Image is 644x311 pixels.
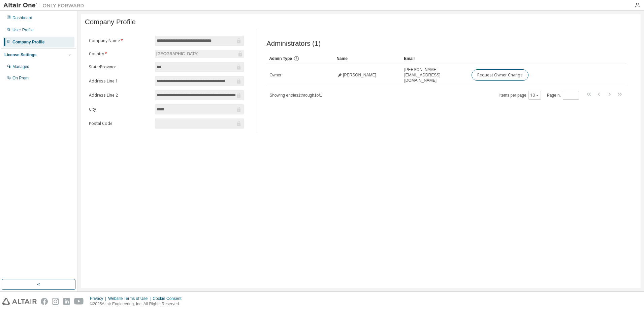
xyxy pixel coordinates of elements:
[12,39,44,45] div: Company Profile
[336,53,398,64] div: Name
[52,298,59,305] img: instagram.svg
[12,15,32,21] div: Dashboard
[63,298,70,305] img: linkedin.svg
[89,107,151,112] label: City
[3,2,88,9] img: Altair One
[530,93,539,98] button: 10
[547,91,579,100] span: Page n.
[500,91,541,100] span: Items per page
[269,93,322,98] span: Showing entries 1 through 1 of 1
[269,72,281,78] span: Owner
[89,121,151,126] label: Postal Code
[89,51,151,57] label: Country
[89,93,151,98] label: Address Line 2
[12,75,29,81] div: On Prem
[343,72,376,78] span: [PERSON_NAME]
[12,27,34,33] div: User Profile
[89,78,151,84] label: Address Line 1
[269,56,292,61] span: Admin Type
[74,298,84,305] img: youtube.svg
[266,40,321,47] span: Administrators (1)
[90,301,186,307] p: © 2025 Altair Engineering, Inc. All Rights Reserved.
[108,296,153,301] div: Website Terms of Use
[12,64,29,69] div: Managed
[2,298,37,305] img: altair_logo.svg
[4,52,36,58] div: License Settings
[472,69,528,81] button: Request Owner Change
[85,18,136,26] span: Company Profile
[153,296,185,301] div: Cookie Consent
[89,64,151,70] label: State/Province
[155,50,244,58] div: [GEOGRAPHIC_DATA]
[404,53,466,64] div: Email
[155,50,199,58] div: [GEOGRAPHIC_DATA]
[404,67,465,83] span: [PERSON_NAME][EMAIL_ADDRESS][DOMAIN_NAME]
[90,296,108,301] div: Privacy
[41,298,48,305] img: facebook.svg
[89,38,151,43] label: Company Name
